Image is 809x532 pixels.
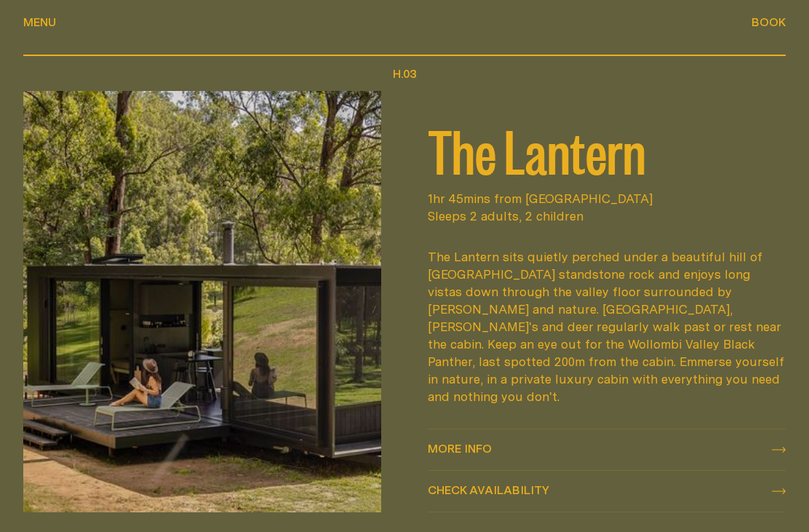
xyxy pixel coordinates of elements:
[428,471,786,512] button: check availability
[428,120,786,178] h2: The Lantern
[428,429,786,470] a: More info
[428,207,786,225] span: Sleeps 2 adults, 2 children
[428,442,492,454] span: More info
[752,16,786,28] span: Book
[752,15,786,32] button: show booking tray
[428,248,786,405] div: The Lantern sits quietly perched under a beautiful hill of [GEOGRAPHIC_DATA] standstone rock and ...
[428,484,549,496] span: Check availability
[428,190,786,207] span: 1hr 45mins from [GEOGRAPHIC_DATA]
[23,16,56,28] span: Menu
[23,15,56,32] button: show menu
